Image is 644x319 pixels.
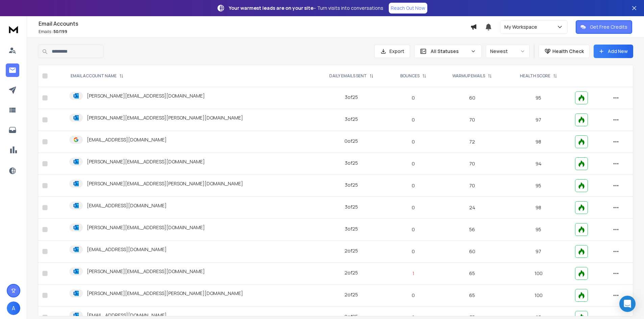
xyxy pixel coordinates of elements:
p: Get Free Credits [590,24,627,30]
p: 1 [392,270,434,277]
p: 0 [392,95,434,101]
p: HEALTH SCORE [520,73,550,79]
td: 70 [438,175,506,197]
p: 0 [392,138,434,145]
p: [EMAIL_ADDRESS][DOMAIN_NAME] [87,202,167,209]
p: [PERSON_NAME][EMAIL_ADDRESS][PERSON_NAME][DOMAIN_NAME] [87,180,243,187]
div: EMAIL ACCOUNT NAME [71,73,123,79]
div: 3 of 25 [345,94,358,101]
div: 2 of 25 [344,291,358,298]
td: 60 [438,241,506,263]
p: 0 [392,116,434,123]
button: Add New [594,45,633,58]
td: 100 [506,263,571,285]
p: 0 [392,292,434,299]
p: [PERSON_NAME][EMAIL_ADDRESS][DOMAIN_NAME] [87,158,205,165]
p: 0 [392,160,434,167]
img: logo [7,23,20,35]
div: 3 of 25 [345,116,358,123]
td: 95 [506,87,571,109]
p: Health Check [552,48,584,55]
p: 0 [392,204,434,211]
p: [EMAIL_ADDRESS][DOMAIN_NAME] [87,312,167,319]
td: 100 [506,285,571,307]
button: A [7,301,20,315]
div: 3 of 25 [345,204,358,210]
p: 0 [392,248,434,255]
p: [PERSON_NAME][EMAIL_ADDRESS][DOMAIN_NAME] [87,92,205,99]
div: 3 of 25 [345,160,358,166]
td: 95 [506,175,571,197]
p: Reach Out Now [391,5,425,11]
td: 98 [506,131,571,153]
td: 98 [506,197,571,219]
td: 95 [506,219,571,241]
p: [PERSON_NAME][EMAIL_ADDRESS][PERSON_NAME][DOMAIN_NAME] [87,290,243,297]
td: 60 [438,87,506,109]
td: 72 [438,131,506,153]
p: WARMUP EMAILS [452,73,485,79]
div: 2 of 25 [344,269,358,276]
p: [PERSON_NAME][EMAIL_ADDRESS][PERSON_NAME][DOMAIN_NAME] [87,114,243,121]
p: My Workspace [504,24,540,30]
div: 3 of 25 [345,225,358,232]
p: DAILY EMAILS SENT [329,73,367,79]
p: [EMAIL_ADDRESS][DOMAIN_NAME] [87,136,167,143]
p: [EMAIL_ADDRESS][DOMAIN_NAME] [87,246,167,253]
td: 56 [438,219,506,241]
td: 97 [506,241,571,263]
div: 3 of 25 [345,182,358,188]
a: Reach Out Now [389,3,427,14]
p: 0 [392,226,434,233]
span: 50 / 199 [53,29,67,34]
td: 70 [438,153,506,175]
div: Open Intercom Messenger [619,296,636,312]
button: Export [374,45,410,58]
strong: Your warmest leads are on your site [229,5,313,11]
p: 0 [392,182,434,189]
td: 70 [438,109,506,131]
div: 0 of 25 [344,138,358,144]
td: 65 [438,285,506,307]
td: 97 [506,109,571,131]
td: 24 [438,197,506,219]
p: Emails : [39,29,470,34]
td: 65 [438,263,506,285]
td: 94 [506,153,571,175]
p: [PERSON_NAME][EMAIL_ADDRESS][DOMAIN_NAME] [87,224,205,231]
p: All Statuses [431,48,468,55]
p: – Turn visits into conversations [229,5,383,11]
button: Health Check [539,45,590,58]
button: Get Free Credits [576,20,632,34]
p: BOUNCES [400,73,420,79]
h1: Email Accounts [39,20,470,28]
p: [PERSON_NAME][EMAIL_ADDRESS][DOMAIN_NAME] [87,268,205,275]
button: Newest [486,45,530,58]
div: 2 of 25 [344,247,358,254]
